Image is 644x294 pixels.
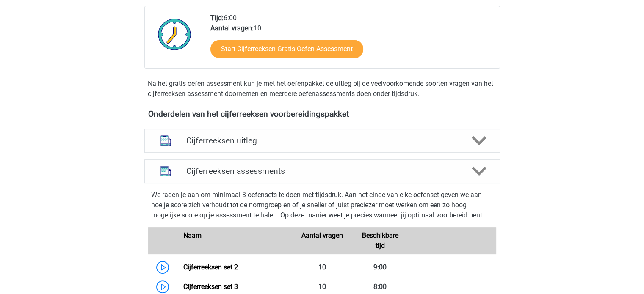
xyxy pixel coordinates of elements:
div: Na het gratis oefen assessment kun je met het oefenpakket de uitleg bij de veelvoorkomende soorte... [144,79,500,99]
img: cijferreeksen uitleg [155,130,177,151]
h4: Cijferreeksen assessments [186,166,458,176]
h4: Cijferreeksen uitleg [186,136,458,146]
img: Klok [153,13,196,55]
a: Cijferreeksen set 3 [183,283,238,291]
div: Beschikbare tijd [351,231,409,251]
b: Tijd: [210,14,224,22]
a: assessments Cijferreeksen assessments [141,159,503,183]
div: Aantal vragen [293,231,351,251]
div: 6:00 10 [204,13,499,68]
div: Naam [177,231,293,251]
a: uitleg Cijferreeksen uitleg [141,129,503,153]
a: Start Cijferreeksen Gratis Oefen Assessment [210,40,363,58]
img: cijferreeksen assessments [155,160,177,182]
b: Aantal vragen: [210,24,254,32]
a: Cijferreeksen set 2 [183,263,238,271]
h4: Onderdelen van het cijferreeksen voorbereidingspakket [148,109,496,119]
p: We raden je aan om minimaal 3 oefensets te doen met tijdsdruk. Aan het einde van elke oefenset ge... [151,190,493,220]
